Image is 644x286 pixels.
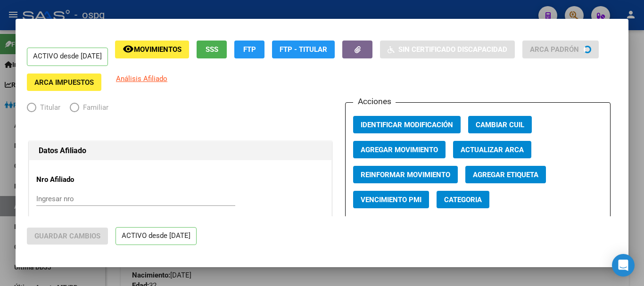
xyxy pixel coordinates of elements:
[380,41,515,58] button: Sin Certificado Discapacidad
[473,171,538,179] span: Agregar Etiqueta
[444,196,482,204] span: Categoria
[353,166,458,183] button: Reinformar Movimiento
[361,121,453,129] span: Identificar Modificación
[123,43,134,55] mat-icon: remove_red_eye
[453,141,531,158] button: Actualizar ARCA
[272,41,335,58] button: FTP - Titular
[476,121,524,129] span: Cambiar CUIL
[465,166,546,183] button: Agregar Etiqueta
[361,171,450,179] span: Reinformar Movimiento
[398,46,507,54] span: Sin Certificado Discapacidad
[34,78,94,87] span: ARCA Impuestos
[27,48,108,66] p: ACTIVO desde [DATE]
[134,46,182,54] span: Movimientos
[361,146,438,154] span: Agregar Movimiento
[468,116,532,133] button: Cambiar CUIL
[36,102,60,113] span: Titular
[34,232,100,240] span: Guardar Cambios
[206,46,218,54] span: SSS
[353,141,446,158] button: Agregar Movimiento
[612,254,635,277] div: Open Intercom Messenger
[234,41,264,58] button: FTP
[79,102,108,113] span: Familiar
[115,41,189,58] button: Movimientos
[27,74,101,91] button: ARCA Impuestos
[243,46,256,54] span: FTP
[116,227,197,245] p: ACTIVO desde [DATE]
[280,46,327,54] span: FTP - Titular
[361,196,421,204] span: Vencimiento PMI
[116,74,167,83] span: Análisis Afiliado
[36,174,123,185] p: Nro Afiliado
[530,46,579,54] span: ARCA Padrón
[437,191,489,208] button: Categoria
[353,191,429,208] button: Vencimiento PMI
[39,145,322,156] h1: Datos Afiliado
[197,41,227,58] button: SSS
[461,146,524,154] span: Actualizar ARCA
[353,116,461,133] button: Identificar Modificación
[27,105,118,114] mat-radio-group: Elija una opción
[522,41,599,58] button: ARCA Padrón
[27,228,108,245] button: Guardar Cambios
[353,95,396,107] h3: Acciones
